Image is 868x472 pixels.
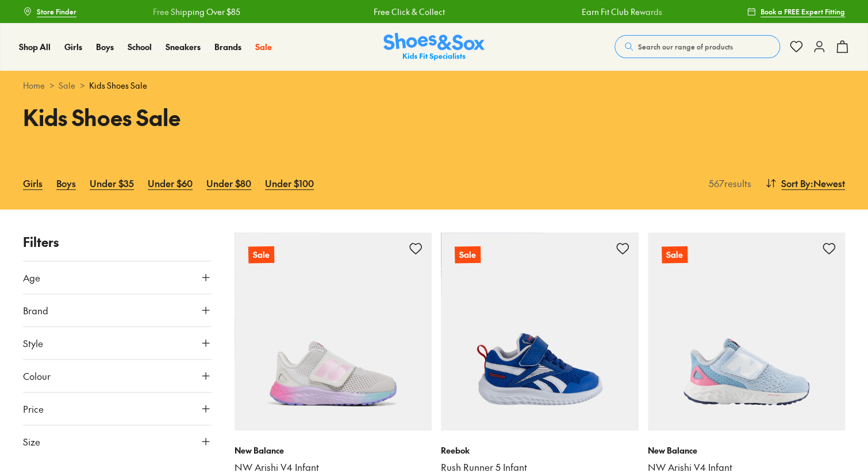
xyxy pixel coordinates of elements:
[761,6,845,17] span: Book a FREE Expert Fitting
[704,176,751,190] p: 567 results
[148,170,193,196] a: Under $60
[23,101,420,134] h1: Kids Shoes Sale
[23,170,43,196] a: Girls
[765,170,845,196] button: Sort By:Newest
[23,425,212,458] button: Size
[235,233,432,431] a: Sale
[441,233,639,431] a: Sale
[214,41,241,53] a: Brands
[128,41,152,53] a: School
[638,41,733,52] span: Search our range of products
[23,303,48,317] span: Brand
[811,176,845,190] span: : Newest
[661,246,687,264] p: Sale
[37,6,76,17] span: Store Finder
[96,41,114,52] span: Boys
[96,41,114,53] a: Boys
[23,402,44,416] span: Price
[23,1,76,22] a: Store Finder
[23,233,212,252] p: Filters
[19,41,51,53] a: Shop All
[128,41,152,52] span: School
[166,41,201,53] a: Sneakers
[255,41,272,52] span: Sale
[206,170,251,196] a: Under $80
[152,6,240,18] a: Free Shipping Over $85
[166,41,201,52] span: Sneakers
[90,170,134,196] a: Under $35
[383,33,485,61] img: SNS_Logo_Responsive.svg
[214,41,241,52] span: Brands
[265,170,314,196] a: Under $100
[614,35,780,58] button: Search our range of products
[23,79,845,92] div: > >
[383,33,485,61] a: Shoes & Sox
[23,369,51,383] span: Colour
[23,79,45,92] a: Home
[648,444,846,456] p: New Balance
[23,261,212,294] button: Age
[89,79,147,92] span: Kids Shoes Sale
[23,336,43,350] span: Style
[59,79,75,92] a: Sale
[19,41,51,52] span: Shop All
[455,246,481,264] p: Sale
[64,41,82,52] span: Girls
[255,41,272,53] a: Sale
[23,393,212,425] button: Price
[373,6,444,18] a: Free Click & Collect
[56,170,76,196] a: Boys
[23,271,40,284] span: Age
[235,444,432,456] p: New Balance
[248,246,274,264] p: Sale
[23,327,212,359] button: Style
[23,294,212,326] button: Brand
[23,360,212,392] button: Colour
[781,176,811,190] span: Sort By
[747,1,845,22] a: Book a FREE Expert Fitting
[64,41,82,53] a: Girls
[648,233,846,431] a: Sale
[23,435,40,448] span: Size
[581,6,662,18] a: Earn Fit Club Rewards
[441,444,639,456] p: Reebok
